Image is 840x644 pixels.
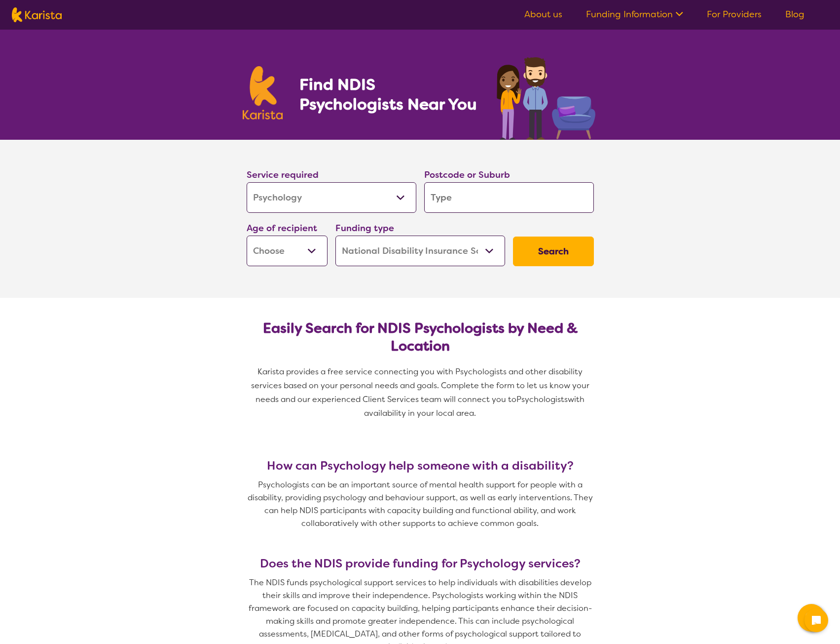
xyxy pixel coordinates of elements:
a: For Providers [707,8,762,20]
p: Psychologists can be an important source of mental health support for people with a disability, p... [243,479,598,530]
h3: Does the NDIS provide funding for Psychology services? [243,557,598,570]
h1: Find NDIS Psychologists Near You [299,75,482,114]
img: Karista logo [243,66,283,120]
span: Karista provides a free service connecting you with Psychologists and other disability services b... [251,366,591,404]
label: Funding type [335,222,394,234]
label: Age of recipient [247,222,317,234]
label: Service required [247,169,319,181]
button: Search [513,237,594,266]
img: Karista logo [12,7,62,22]
a: Funding Information [586,8,683,20]
h3: How can Psychology help someone with a disability? [243,459,598,473]
span: Psychologists [516,394,568,404]
input: Type [424,182,594,213]
a: About us [524,8,562,20]
a: Blog [785,8,804,20]
label: Postcode or Suburb [424,169,510,181]
button: Channel Menu [798,604,825,632]
h2: Easily Search for NDIS Psychologists by Need & Location [255,320,586,355]
img: psychology [493,53,598,140]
